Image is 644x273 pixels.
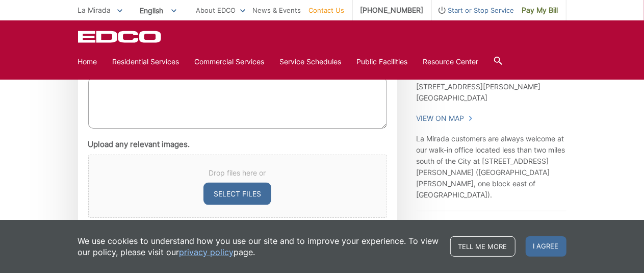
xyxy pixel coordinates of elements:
[280,56,342,67] a: Service Schedules
[357,56,408,67] a: Public Facilities
[133,2,184,19] span: English
[450,236,516,257] a: Tell me more
[309,5,345,16] a: Contact Us
[253,5,301,16] a: News & Events
[113,56,179,67] a: Residential Services
[78,235,440,258] p: We use cookies to understand how you use our site and to improve your experience. To view our pol...
[417,81,566,104] p: [STREET_ADDRESS][PERSON_NAME] [GEOGRAPHIC_DATA]
[78,31,163,43] a: EDCD logo. Return to the homepage.
[417,113,473,124] a: View On Map
[417,133,566,201] p: La Mirada customers are always welcome at our walk-in office located less than two miles south of...
[179,246,234,258] a: privacy policy
[196,5,245,16] a: About EDCO
[195,56,265,67] a: Commercial Services
[423,56,479,67] a: Resource Center
[203,183,271,205] button: select files, upload any relevant images.
[78,56,97,67] a: Home
[417,211,566,232] h3: Office Hours
[101,167,374,179] span: Drop files here or
[78,6,111,14] span: La Mirada
[88,140,190,149] label: Upload any relevant images.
